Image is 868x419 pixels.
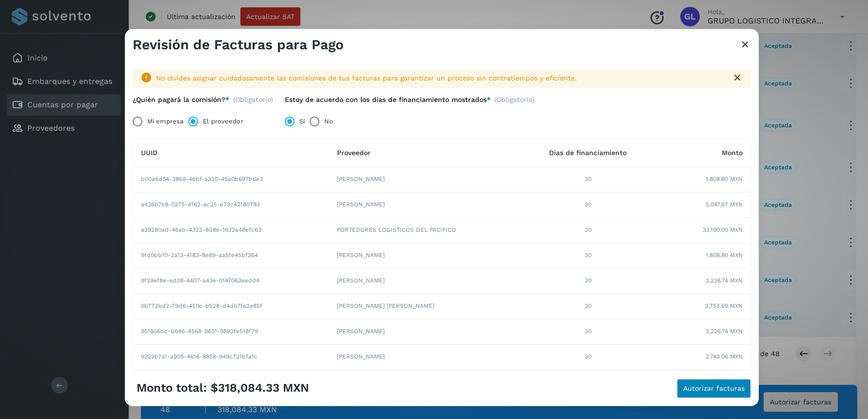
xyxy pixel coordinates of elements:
td: [PERSON_NAME] [329,344,521,370]
label: No [324,112,333,131]
span: 1,808.80 MXN [706,251,743,260]
td: 951806bc-b646-4568-9631-9893fe518f79 [133,319,329,344]
span: 2,753.69 MXN [705,302,743,311]
span: (Obligatorio) [494,96,534,108]
td: 30 [521,218,654,243]
td: PORTEDORES LOGISTICOS DEL PACIFICO [329,218,521,243]
span: Proveedor [337,149,371,157]
td: 30 [521,370,654,395]
td: [PERSON_NAME] [329,319,521,344]
td: 9b773bd2-79d6-450c-b528-d4db7fa2e85f [133,294,329,319]
td: 30 [521,344,654,370]
span: 2,226.74 MXN [706,277,743,285]
td: 30 [521,294,654,319]
td: 30 [521,167,654,192]
td: 9329b7a1-a905-4616-8858-949c721bfa1c [133,344,329,370]
span: 2,226.74 MXN [706,327,743,336]
td: 9fd0bb10-2a13-4183-8e89-aa5fe45bf364 [133,243,329,268]
h3: Revisión de Facturas para Pago [133,37,344,53]
label: Estoy de acuerdo con los días de financiamiento mostrados [285,96,491,104]
span: 5,047.67 MXN [706,200,743,209]
td: [PERSON_NAME] [PERSON_NAME] [329,294,521,319]
div: No olvides asignar cuidadosamente las comisiones de tus facturas para garantizar un proceso sin c... [156,73,724,83]
td: 30 [521,192,654,218]
span: Autorizar facturas [683,385,745,392]
td: [PERSON_NAME] [329,243,521,268]
td: [PERSON_NAME] [329,370,521,395]
td: a29280ad-46ab-4323-8d8e-1632a48efc63 [133,218,329,243]
span: Monto total: [137,381,207,396]
span: UUID [141,149,158,157]
span: 1,808.80 MXN [706,175,743,184]
span: 1,808.80 MXN [706,378,743,387]
span: 2,743.06 MXN [706,353,743,361]
label: El proveedor [203,112,243,131]
span: (Obligatorio) [233,96,273,104]
label: ¿Quién pagará la comisión? [133,96,229,104]
span: Monto [722,149,743,157]
td: 8b706355-efe6-4305-b8c8-0b5cf5d77d95 [133,370,329,395]
td: b00a6d54-3869-46bf-a320-45a0b697b6e3 [133,167,329,192]
label: Sí [299,112,305,131]
td: [PERSON_NAME] [329,268,521,294]
span: $318,084.33 MXN [211,381,309,396]
span: Días de financiamiento [549,149,627,157]
td: 30 [521,243,654,268]
label: Mi empresa [147,112,183,131]
td: a436b7e8-0275-4162-ac25-e73c42180793 [133,192,329,218]
td: [PERSON_NAME] [329,192,521,218]
td: 9f29ef8e-ed38-4407-a43e-0147063eedd4 [133,268,329,294]
td: [PERSON_NAME] [329,167,521,192]
td: 30 [521,319,654,344]
button: Autorizar facturas [677,379,751,398]
td: 30 [521,268,654,294]
span: 33,190.00 MXN [703,226,743,235]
